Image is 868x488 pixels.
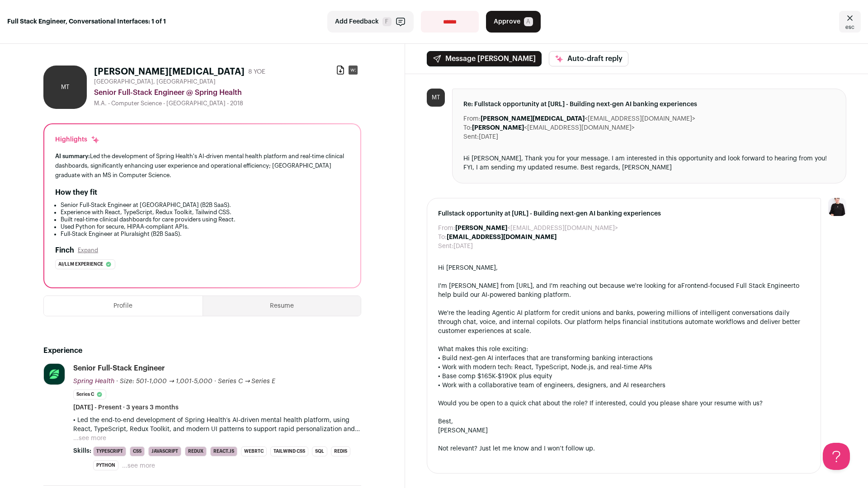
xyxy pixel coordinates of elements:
[73,363,165,373] div: Senior Full-Stack Engineer
[453,242,473,251] dd: [DATE]
[94,66,245,78] h1: [PERSON_NAME][MEDICAL_DATA]
[73,446,91,455] span: Skills:
[839,11,861,33] a: Close
[185,446,207,456] li: Redux
[55,153,90,159] span: AI summary:
[203,296,361,316] button: Resume
[61,202,349,209] li: Senior Full-Stack Engineer at [GEOGRAPHIC_DATA] (B2B SaaS).
[463,123,472,132] dt: To:
[427,89,445,107] div: MT
[447,234,557,240] b: [EMAIL_ADDRESS][DOMAIN_NAME]
[438,345,810,354] div: What makes this role exciting:
[438,363,810,372] div: • Work with modern tech: React, TypeScript, Node.js, and real-time APIs
[455,224,618,233] dd: <[EMAIL_ADDRESS][DOMAIN_NAME]>
[61,230,349,238] li: Full-Stack Engineer at Pluralsight (B2B SaaS).
[44,296,203,316] button: Profile
[472,125,524,131] b: [PERSON_NAME]
[823,443,850,470] iframe: Help Scout Beacon - Open
[479,132,498,141] dd: [DATE]
[472,123,635,132] dd: <[EMAIL_ADDRESS][DOMAIN_NAME]>
[438,263,810,272] div: Hi [PERSON_NAME],
[61,223,349,230] li: Used Python for secure, HIPAA-compliant APIs.
[122,461,155,470] button: ...see more
[438,444,810,453] div: Not relevant? Just let me know and I won’t follow up.
[463,100,835,109] span: Re: Fullstack opportunity at [URL] - Building next-gen AI banking experiences
[438,354,810,363] div: • Build next-gen AI interfaces that are transforming banking interactions
[43,345,361,356] h2: Experience
[438,417,810,426] div: Best,
[241,446,267,456] li: WebRTC
[455,225,507,231] b: [PERSON_NAME]
[681,283,793,289] a: Frontend-focused Full Stack Engineer
[335,17,379,26] span: Add Feedback
[7,17,166,26] strong: Full Stack Engineer, Conversational Interfaces: 1 of 1
[61,209,349,216] li: Experience with React, TypeScript, Redux Toolkit, Tailwind CSS.
[94,100,361,107] div: M.A. - Computer Science - [GEOGRAPHIC_DATA] - 2018
[524,17,533,26] span: A
[73,403,179,412] span: [DATE] - Present · 3 years 3 months
[58,260,103,269] span: Ai/llm experience
[438,381,810,390] div: • Work with a collaborative team of engineers, designers, and AI researchers
[494,17,520,26] span: Approve
[438,224,455,233] dt: From:
[463,154,835,172] div: Hi [PERSON_NAME], Thank you for your message. I am interested in this opportunity and look forwar...
[93,446,126,456] li: TypeScript
[93,460,118,470] li: Python
[94,87,361,98] div: Senior Full-Stack Engineer @ Spring Health
[463,132,479,141] dt: Sent:
[116,378,212,385] span: · Size: 501-1,000 → 1,001-5,000
[210,446,237,456] li: React.js
[214,377,216,386] span: ·
[130,446,145,456] li: CSS
[438,242,453,251] dt: Sent:
[331,446,350,456] li: Redis
[427,51,542,66] button: Message [PERSON_NAME]
[312,446,327,456] li: SQL
[327,11,414,33] button: Add Feedback F
[94,78,216,85] span: [GEOGRAPHIC_DATA], [GEOGRAPHIC_DATA]
[43,66,87,109] div: MT
[438,399,810,408] div: Would you be open to a quick chat about the role? If interested, could you please share your resu...
[55,135,100,144] div: Highlights
[44,364,65,385] img: 84a000f175aabdd636b05ad38e92c699c4b0d0a5fd779bb63a7ce21d5c7c641f.jpg
[55,187,97,198] h2: How they fit
[61,216,349,223] li: Built real-time clinical dashboards for care providers using React.
[438,426,810,435] div: [PERSON_NAME]
[148,446,181,456] li: JavaScript
[463,114,481,123] dt: From:
[78,247,98,254] button: Expand
[248,67,265,76] div: 8 YOE
[481,114,695,123] dd: <[EMAIL_ADDRESS][DOMAIN_NAME]>
[382,17,392,26] span: F
[438,309,810,336] div: We're the leading Agentic AI platform for credit unions and banks, powering millions of intellige...
[73,378,114,385] span: Spring Health
[73,389,106,399] li: Series C
[549,51,628,66] button: Auto-draft reply
[438,372,810,381] div: • Base comp $165K-$190K plus equity
[845,23,854,31] span: esc
[218,378,276,385] span: Series C → Series E
[486,11,541,33] button: Approve A
[828,198,846,216] img: 9240684-medium_jpg
[55,245,74,256] h2: Finch
[55,151,349,180] div: Led the development of Spring Health's AI-driven mental health platform and real-time clinical da...
[438,282,810,300] div: I'm [PERSON_NAME] from [URL], and I'm reaching out because we're looking for a to help build our ...
[438,233,447,242] dt: To:
[481,116,585,122] b: [PERSON_NAME][MEDICAL_DATA]
[270,446,308,456] li: Tailwind CSS
[73,416,361,434] p: • Led the end-to-end development of Spring Health’s AI-driven mental health platform, using React...
[73,434,106,443] button: ...see more
[438,209,810,218] span: Fullstack opportunity at [URL] - Building next-gen AI banking experiences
